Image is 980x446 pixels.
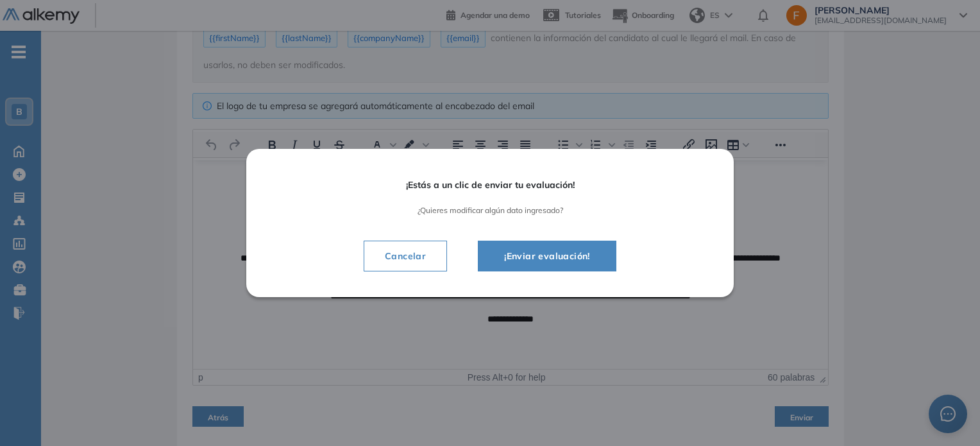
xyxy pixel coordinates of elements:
button: Cancelar [364,241,447,271]
span: ¿Quieres modificar algún dato ingresado? [282,206,698,215]
span: ¡Estás a un clic de enviar tu evaluación! [282,180,698,191]
span: Cancelar [375,248,436,264]
button: ¡Enviar evaluación! [478,241,616,271]
body: Área de texto enriquecido. Pulse ALT-0 para abrir la ayuda. [6,11,629,166]
span: ¡Enviar evaluación! [494,248,600,264]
